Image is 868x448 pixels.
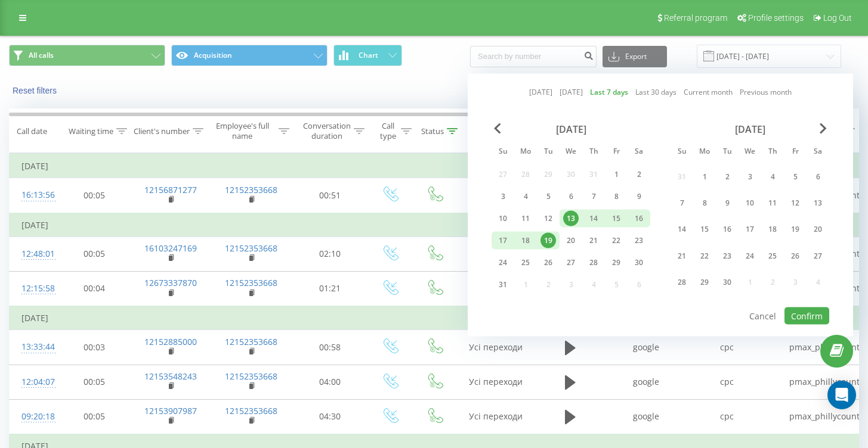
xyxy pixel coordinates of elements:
[495,211,511,226] div: 10
[293,178,367,213] td: 00:51
[540,211,556,226] div: 12
[514,210,537,228] div: Mon Aug 11, 2025
[693,192,716,214] div: Mon Sep 8, 2025
[529,86,552,98] a: [DATE]
[607,144,625,161] abbr: Friday
[540,233,556,248] div: 19
[21,242,45,266] div: 12:48:01
[606,399,687,434] td: google
[457,330,535,365] td: Усі переходи
[560,188,582,206] div: Wed Aug 6, 2025
[628,254,650,272] div: Sat Aug 30, 2025
[674,195,690,211] div: 7
[608,189,624,204] div: 8
[716,218,739,240] div: Tue Sep 16, 2025
[784,245,807,267] div: Fri Sep 26, 2025
[716,271,739,293] div: Tue Sep 30, 2025
[719,222,735,237] div: 16
[225,277,277,288] a: 12152353668
[742,169,758,184] div: 3
[820,123,827,134] span: Next Month
[57,330,132,365] td: 00:03
[57,271,132,306] td: 00:04
[807,218,829,240] div: Sat Sep 20, 2025
[494,144,512,161] abbr: Sunday
[608,167,624,182] div: 1
[57,365,132,399] td: 00:05
[562,144,580,161] abbr: Wednesday
[518,189,533,204] div: 4
[582,210,605,228] div: Thu Aug 14, 2025
[807,192,829,214] div: Sat Sep 13, 2025
[608,255,624,270] div: 29
[631,233,647,248] div: 23
[303,121,351,141] div: Conversation duration
[457,271,535,306] td: Усі переходи
[492,254,514,272] div: Sun Aug 24, 2025
[293,271,367,306] td: 01:21
[225,242,277,254] a: 12152353668
[606,330,687,365] td: google
[718,144,736,161] abbr: Tuesday
[605,188,628,206] div: Fri Aug 8, 2025
[495,189,511,204] div: 3
[719,275,735,290] div: 30
[628,210,650,228] div: Sat Aug 16, 2025
[719,169,735,184] div: 2
[9,85,63,96] button: Reset filters
[605,210,628,228] div: Fri Aug 15, 2025
[209,121,276,141] div: Employee's full name
[560,254,582,272] div: Wed Aug 27, 2025
[810,248,826,263] div: 27
[560,210,582,228] div: Wed Aug 13, 2025
[739,218,761,240] div: Wed Sep 17, 2025
[631,211,647,226] div: 16
[671,271,693,293] div: Sun Sep 28, 2025
[540,189,556,204] div: 5
[590,86,628,98] a: Last 7 days
[693,166,716,188] div: Mon Sep 1, 2025
[671,123,829,135] div: [DATE]
[537,210,560,228] div: Tue Aug 12, 2025
[57,237,132,271] td: 00:05
[630,144,648,161] abbr: Saturday
[765,195,780,211] div: 11
[765,169,780,184] div: 4
[784,192,807,214] div: Fri Sep 12, 2025
[784,307,829,325] button: Confirm
[608,211,624,226] div: 15
[492,210,514,228] div: Sun Aug 10, 2025
[69,126,113,136] div: Waiting time
[741,144,759,161] abbr: Wednesday
[674,275,690,290] div: 28
[697,248,712,263] div: 22
[603,46,667,67] button: Export
[748,13,804,23] span: Profile settings
[171,45,328,66] button: Acquisition
[631,255,647,270] div: 30
[684,86,733,98] a: Current month
[673,144,691,161] abbr: Sunday
[582,188,605,206] div: Thu Aug 7, 2025
[687,399,767,434] td: cpc
[740,86,792,98] a: Previous month
[144,371,197,382] a: 12153548243
[582,232,605,250] div: Thu Aug 21, 2025
[582,254,605,272] div: Thu Aug 28, 2025
[293,330,367,365] td: 00:58
[57,399,132,434] td: 00:05
[719,195,735,211] div: 9
[492,123,650,135] div: [DATE]
[697,169,712,184] div: 1
[761,218,784,240] div: Thu Sep 18, 2025
[787,248,803,263] div: 26
[560,86,583,98] a: [DATE]
[693,218,716,240] div: Mon Sep 15, 2025
[517,144,535,161] abbr: Monday
[293,399,367,434] td: 04:30
[225,184,277,195] a: 12152353668
[784,218,807,240] div: Fri Sep 19, 2025
[293,237,367,271] td: 02:10
[693,245,716,267] div: Mon Sep 22, 2025
[742,222,758,237] div: 17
